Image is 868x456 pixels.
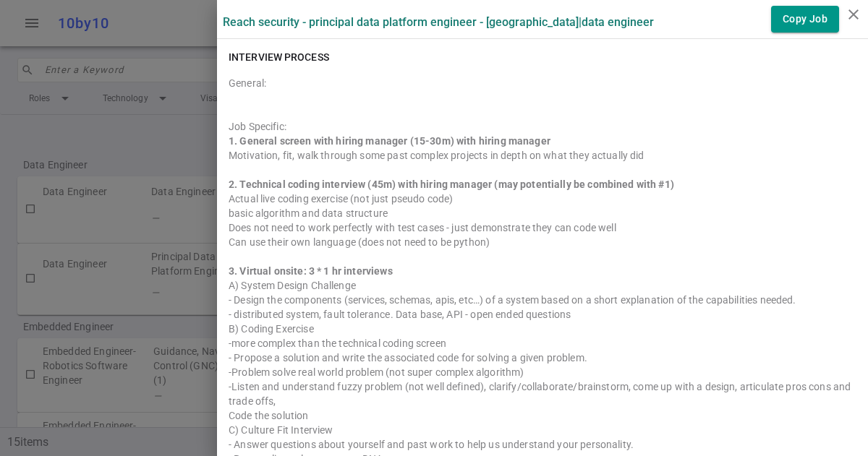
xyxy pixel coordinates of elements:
[229,437,856,452] div: - Answer questions about yourself and past work to help us understand your personality.
[229,365,856,379] div: -Problem solve real world problem (not super complex algorithm)
[229,423,856,437] div: C) Culture Fit Interview
[771,6,839,33] button: Copy Job
[223,15,654,29] label: Reach Security - Principal Data Platform Engineer - [GEOGRAPHIC_DATA] | Data Engineer
[229,178,674,190] strong: 2. Technical coding interview (45m) with hiring manager (may potentially be combined with #1)
[229,148,856,163] div: Motivation, fit, walk through some past complex projects in depth on what they actually did
[229,322,856,336] div: B) Coding Exercise
[229,336,856,350] div: -more complex than the technical coding screen
[229,235,856,249] div: Can use their own language (does not need to be python)
[229,293,856,307] div: - Design the components (services, schemas, apis, etc…) of a system based on a short explanation ...
[229,278,856,293] div: A) System Design Challenge
[229,408,856,423] div: Code the solution
[229,379,856,408] div: -Listen and understand fuzzy problem (not well defined), clarify/collaborate/brainstorm, come up ...
[229,206,856,220] div: basic algorithm and data structure
[229,192,856,206] div: Actual live coding exercise (not just pseudo code)
[229,220,856,235] div: Does not need to work perfectly with test cases - just demonstrate they can code well
[229,350,856,365] div: - Propose a solution and write the associated code for solving a given problem.
[229,50,329,64] h6: INTERVIEW PROCESS
[845,6,862,23] i: close
[229,265,393,277] strong: 3. Virtual onsite: 3 * 1 hr interviews
[229,135,550,147] strong: 1. General screen with hiring manager (15-30m) with hiring manager
[229,307,856,322] div: - distributed system, fault tolerance. Data base, API - open ended questions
